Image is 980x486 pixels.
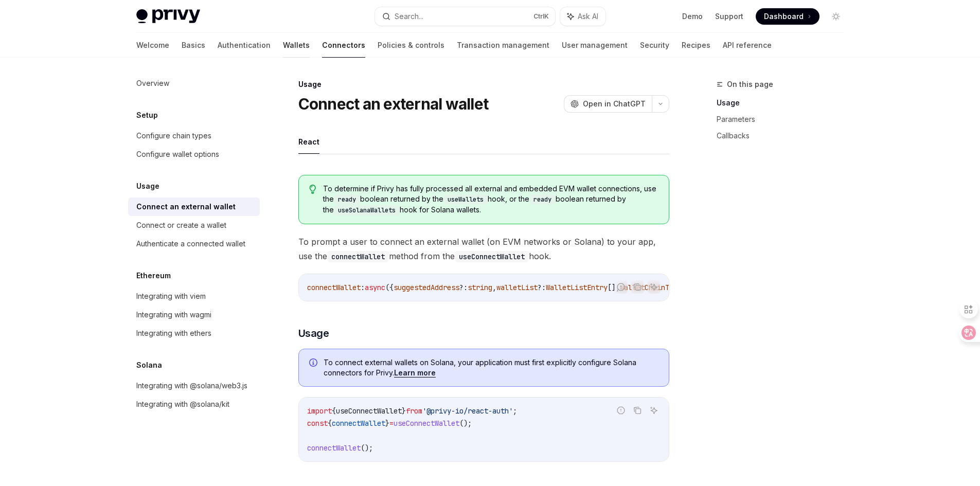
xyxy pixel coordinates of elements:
[332,419,385,428] span: connectWallet
[128,197,260,216] a: Connect an external wallet
[682,33,710,58] a: Recipes
[136,109,158,121] h5: Setup
[375,7,555,26] button: Search...CtrlK
[136,290,206,302] div: Integrating with viem
[459,283,468,292] span: ?:
[128,145,260,164] a: Configure wallet options
[389,419,394,428] span: =
[136,359,162,371] h5: Solana
[324,357,658,378] span: To connect external wallets on Solana, your application must first explicitly configure Solana co...
[136,9,200,24] img: light logo
[298,130,319,154] button: React
[640,33,669,58] a: Security
[136,398,229,410] div: Integrating with @solana/kit
[307,419,328,428] span: const
[723,33,772,58] a: API reference
[647,404,661,417] button: Ask AI
[583,99,646,109] span: Open in ChatGPT
[828,8,844,25] button: Toggle dark mode
[136,269,171,282] h5: Ethereum
[538,283,546,292] span: ?:
[136,219,226,231] div: Connect or create a wallet
[727,78,773,91] span: On this page
[614,280,628,294] button: Report incorrect code
[128,324,260,343] a: Integrating with ethers
[298,235,669,263] span: To prompt a user to connect an external wallet (on EVM networks or Solana) to your app, use the m...
[136,180,159,192] h5: Usage
[631,404,644,417] button: Copy the contents from the code block
[309,185,316,194] svg: Tip
[394,368,436,377] a: Learn more
[128,216,260,235] a: Connect or create a wallet
[128,235,260,253] a: Authenticate a connected wallet
[608,283,620,292] span: [],
[546,283,608,292] span: WalletListEntry
[307,406,332,416] span: import
[682,11,703,22] a: Demo
[307,443,361,453] span: connectWallet
[327,251,389,262] code: connectWallet
[136,33,169,58] a: Welcome
[283,33,310,58] a: Wallets
[128,395,260,413] a: Integrating with @solana/kit
[513,406,517,416] span: ;
[647,280,661,294] button: Ask AI
[365,283,385,292] span: async
[496,283,538,292] span: walletList
[717,111,852,128] a: Parameters
[332,406,336,416] span: {
[717,95,852,111] a: Usage
[564,95,652,113] button: Open in ChatGPT
[128,287,260,305] a: Integrating with viem
[385,419,389,428] span: }
[756,8,819,25] a: Dashboard
[334,205,400,215] code: useSolanaWallets
[323,184,658,215] span: To determine if Privy has fully processed all external and embedded EVM wallet connections, use t...
[455,251,529,262] code: useConnectWallet
[136,327,211,339] div: Integrating with ethers
[128,305,260,324] a: Integrating with wagmi
[136,309,211,321] div: Integrating with wagmi
[218,33,271,58] a: Authentication
[298,326,329,340] span: Usage
[457,33,549,58] a: Transaction management
[560,7,605,26] button: Ask AI
[136,130,211,142] div: Configure chain types
[328,419,332,428] span: {
[468,283,492,292] span: string
[764,11,804,22] span: Dashboard
[614,404,628,417] button: Report incorrect code
[298,79,669,89] div: Usage
[422,406,513,416] span: '@privy-io/react-auth'
[459,419,472,428] span: ();
[136,77,169,89] div: Overview
[309,358,319,369] svg: Info
[307,283,361,292] span: connectWallet
[298,95,489,113] h1: Connect an external wallet
[529,194,556,205] code: ready
[182,33,205,58] a: Basics
[402,406,406,416] span: }
[443,194,488,205] code: useWallets
[492,283,496,292] span: ,
[715,11,743,22] a: Support
[128,376,260,395] a: Integrating with @solana/web3.js
[361,443,373,453] span: ();
[406,406,422,416] span: from
[322,33,365,58] a: Connectors
[128,127,260,145] a: Configure chain types
[578,11,598,22] span: Ask AI
[395,10,423,23] div: Search...
[394,419,459,428] span: useConnectWallet
[361,283,365,292] span: :
[334,194,360,205] code: ready
[136,238,245,250] div: Authenticate a connected wallet
[631,280,644,294] button: Copy the contents from the code block
[562,33,628,58] a: User management
[136,148,219,160] div: Configure wallet options
[533,12,549,21] span: Ctrl K
[136,201,236,213] div: Connect an external wallet
[136,380,247,392] div: Integrating with @solana/web3.js
[336,406,402,416] span: useConnectWallet
[378,33,444,58] a: Policies & controls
